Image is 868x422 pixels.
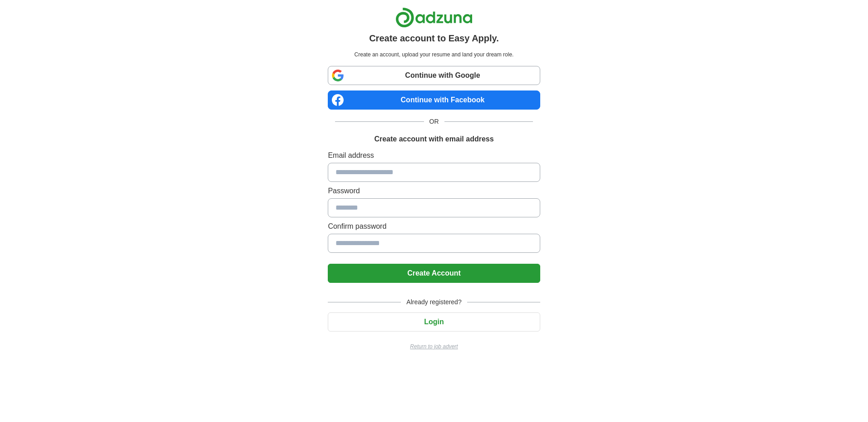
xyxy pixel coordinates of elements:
label: Email address [328,150,540,161]
a: Login [328,318,540,326]
span: Already registered? [401,297,467,307]
a: Return to job advert [328,342,540,351]
button: Login [328,312,540,332]
a: Continue with Google [328,66,540,85]
h1: Create account to Easy Apply. [369,31,499,45]
label: Password [328,186,540,196]
button: Create Account [328,264,540,283]
span: OR [424,117,444,126]
h1: Create account with email address [374,134,493,145]
img: Adzuna logo [395,7,473,28]
p: Create an account, upload your resume and land your dream role. [330,50,538,59]
label: Confirm password [328,221,540,232]
a: Continue with Facebook [328,90,540,110]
